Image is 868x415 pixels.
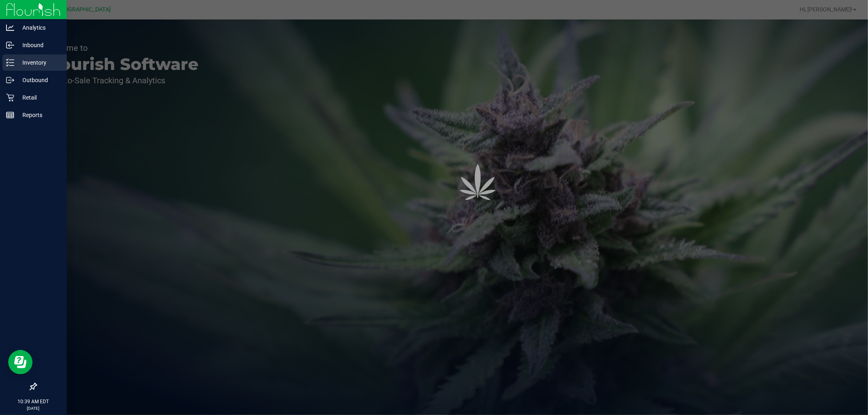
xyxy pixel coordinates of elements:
[14,93,63,102] p: Retail
[6,59,14,67] inline-svg: Inventory
[6,93,14,102] inline-svg: Retail
[14,40,63,50] p: Inbound
[6,24,14,32] inline-svg: Analytics
[14,58,63,67] p: Inventory
[6,76,14,84] inline-svg: Outbound
[4,405,63,411] p: [DATE]
[6,111,14,119] inline-svg: Reports
[14,110,63,120] p: Reports
[14,75,63,85] p: Outbound
[6,41,14,49] inline-svg: Inbound
[8,350,33,374] iframe: Resource center
[14,23,63,33] p: Analytics
[4,398,63,405] p: 10:39 AM EDT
